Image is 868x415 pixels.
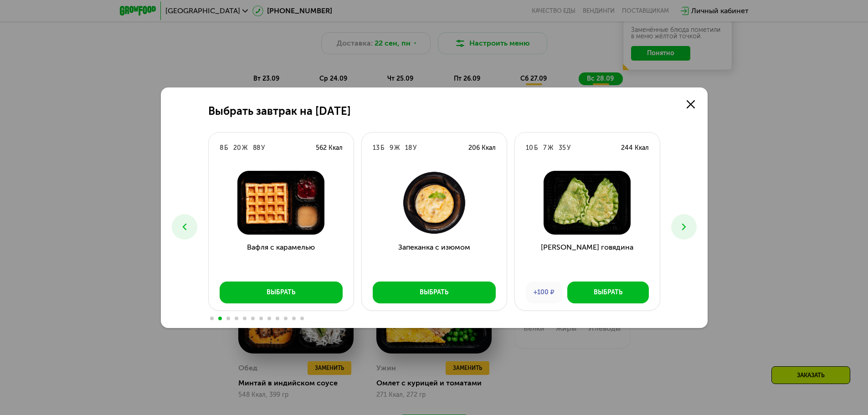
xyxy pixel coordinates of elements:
[224,143,228,153] div: Б
[405,143,412,153] div: 18
[373,282,496,303] button: Выбрать
[261,143,265,153] div: У
[413,143,416,153] div: У
[316,143,343,153] div: 562 Ккал
[567,282,649,303] button: Выбрать
[390,143,393,153] div: 9
[208,105,351,118] h2: Выбрать завтрак на [DATE]
[220,282,343,303] button: Выбрать
[394,143,400,153] div: Ж
[515,242,660,275] h3: [PERSON_NAME] говядина
[253,143,260,153] div: 88
[362,242,507,275] h3: Запеканка с изюмом
[526,282,563,303] div: +100 ₽
[534,143,538,153] div: Б
[559,143,566,153] div: 35
[543,143,547,153] div: 7
[468,143,496,153] div: 206 Ккал
[621,143,649,153] div: 244 Ккал
[267,288,295,297] div: Выбрать
[420,288,448,297] div: Выбрать
[548,143,553,153] div: Ж
[369,171,499,235] img: Запеканка с изюмом
[526,143,533,153] div: 10
[567,143,570,153] div: У
[233,143,241,153] div: 20
[373,143,380,153] div: 13
[220,143,223,153] div: 8
[594,288,622,297] div: Выбрать
[242,143,247,153] div: Ж
[522,171,652,235] img: Блин рваная говядина
[209,242,354,275] h3: Вафля с карамелью
[216,171,346,235] img: Вафля с карамелью
[380,143,384,153] div: Б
